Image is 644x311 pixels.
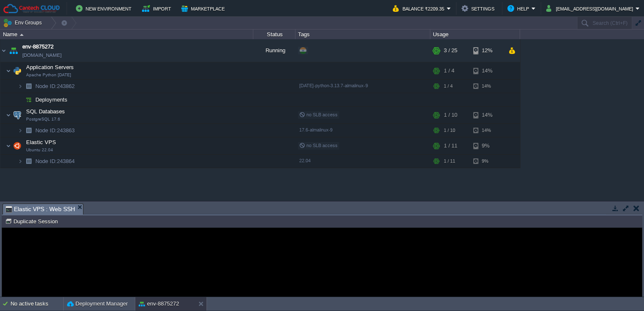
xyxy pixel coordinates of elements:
[11,137,23,154] img: AMDAwAAAACH5BAEAAAAALAAAAAABAAEAAAICRAEAOw==
[23,80,35,93] img: AMDAwAAAACH5BAEAAAAALAAAAAABAAEAAAICRAEAOw==
[444,155,455,168] div: 1 / 11
[507,3,531,13] button: Help
[142,3,174,13] button: Import
[11,62,23,79] img: AMDAwAAAACH5BAEAAAAALAAAAAABAAEAAAICRAEAOw==
[431,29,520,39] div: Usage
[473,62,501,79] div: 14%
[25,139,57,146] span: Elastic VPS
[26,72,71,78] span: Apache Python [DATE]
[35,127,76,134] span: 243863
[546,3,636,13] button: [EMAIL_ADDRESS][DOMAIN_NAME]
[299,158,311,163] span: 22.04
[35,83,76,90] span: 243862
[444,107,457,123] div: 1 / 10
[473,137,501,154] div: 9%
[23,93,35,106] img: AMDAwAAAACH5BAEAAAAALAAAAAABAAEAAAICRAEAOw==
[6,137,11,154] img: AMDAwAAAACH5BAEAAAAALAAAAAABAAEAAAICRAEAOw==
[25,64,75,71] span: Application Servers
[35,158,76,165] span: 243864
[35,127,76,134] a: Node ID:243863
[11,107,23,123] img: AMDAwAAAACH5BAEAAAAALAAAAAABAAEAAAICRAEAOw==
[25,108,66,115] a: SQL DatabasesPostgreSQL 17.6
[444,124,455,137] div: 1 / 10
[299,127,333,132] span: 17.6-almalinux-9
[473,107,501,123] div: 14%
[8,39,19,62] img: AMDAwAAAACH5BAEAAAAALAAAAAABAAEAAAICRAEAOw==
[444,62,454,79] div: 1 / 4
[0,39,7,62] img: AMDAwAAAACH5BAEAAAAALAAAAAABAAEAAAICRAEAOw==
[299,112,338,117] span: no SLB access
[473,124,501,137] div: 14%
[67,300,128,308] button: Deployment Manager
[76,3,134,13] button: New Environment
[3,17,45,29] button: Env Groups
[254,29,295,39] div: Status
[18,124,23,137] img: AMDAwAAAACH5BAEAAAAALAAAAAABAAEAAAICRAEAOw==
[25,64,75,70] a: Application ServersApache Python [DATE]
[5,217,60,225] button: Duplicate Session
[6,62,11,79] img: AMDAwAAAACH5BAEAAAAALAAAAAABAAEAAAICRAEAOw==
[444,137,457,154] div: 1 / 11
[22,43,54,51] a: env-8875272
[18,93,23,106] img: AMDAwAAAACH5BAEAAAAALAAAAAABAAEAAAICRAEAOw==
[25,108,66,115] span: SQL Databases
[139,300,179,308] button: env-8875272
[18,155,23,168] img: AMDAwAAAACH5BAEAAAAALAAAAAABAAEAAAICRAEAOw==
[253,39,295,62] div: Running
[296,29,430,39] div: Tags
[35,158,76,165] a: Node ID:243864
[299,143,338,148] span: no SLB access
[444,39,457,62] div: 3 / 25
[462,3,497,13] button: Settings
[35,83,57,89] span: Node ID:
[5,204,75,214] span: Elastic VPS : Web SSH
[473,39,501,62] div: 12%
[35,83,76,90] a: Node ID:243862
[11,297,63,311] div: No active tasks
[35,127,57,134] span: Node ID:
[23,124,35,137] img: AMDAwAAAACH5BAEAAAAALAAAAAABAAEAAAICRAEAOw==
[26,117,60,122] span: PostgreSQL 17.6
[23,155,35,168] img: AMDAwAAAACH5BAEAAAAALAAAAAABAAEAAAICRAEAOw==
[3,3,60,14] img: Cantech Cloud
[393,3,447,13] button: Balance ₹2209.35
[22,51,62,59] a: [DOMAIN_NAME]
[35,96,69,103] a: Deployments
[444,80,453,93] div: 1 / 4
[26,147,53,153] span: Ubuntu 22.04
[299,83,368,88] span: [DATE]-python-3.13.7-almalinux-9
[25,139,57,145] a: Elastic VPSUbuntu 22.04
[20,34,24,36] img: AMDAwAAAACH5BAEAAAAALAAAAAABAAEAAAICRAEAOw==
[35,158,57,164] span: Node ID:
[473,80,501,93] div: 14%
[473,155,501,168] div: 9%
[181,3,227,13] button: Marketplace
[18,80,23,93] img: AMDAwAAAACH5BAEAAAAALAAAAAABAAEAAAICRAEAOw==
[1,29,253,39] div: Name
[6,107,11,123] img: AMDAwAAAACH5BAEAAAAALAAAAAABAAEAAAICRAEAOw==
